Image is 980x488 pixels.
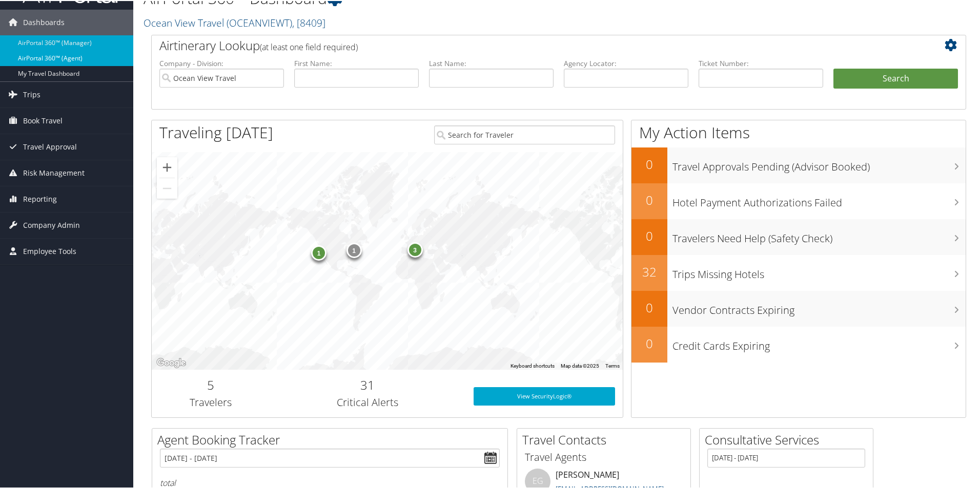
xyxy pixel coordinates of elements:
[631,290,966,326] a: 0Vendor Contracts Expiring
[605,362,620,368] a: Terms (opens in new tab)
[159,36,890,53] h2: Airtinerary Lookup
[631,146,966,182] a: 0Travel Approvals Pending (Advisor Booked)
[157,156,177,177] button: Zoom in
[260,40,358,52] span: (at least one field required)
[154,355,188,369] a: Open this area in Google Maps (opens a new window)
[511,362,555,369] button: Keyboard shortcuts
[23,159,85,185] span: Risk Management
[23,9,65,34] span: Dashboards
[311,244,326,260] div: 1
[159,57,284,68] label: Company - Division:
[672,225,966,245] h3: Travelers Need Help (Safety Check)
[525,449,683,463] h3: Travel Agents
[160,476,500,487] h6: total
[522,430,690,448] h2: Travel Contacts
[631,262,667,280] h2: 32
[631,254,966,290] a: 32Trips Missing Hotels
[429,57,554,68] label: Last Name:
[705,430,873,448] h2: Consultative Services
[23,185,57,211] span: Reporting
[23,107,63,133] span: Book Travel
[672,261,966,281] h3: Trips Missing Hotels
[631,190,667,208] h2: 0
[292,15,325,29] span: , [ 8409 ]
[23,238,76,263] span: Employee Tools
[564,57,688,68] label: Agency Locator:
[277,394,458,409] h3: Critical Alerts
[631,226,667,244] h2: 0
[159,121,273,142] h1: Traveling [DATE]
[631,155,667,172] h2: 0
[157,430,507,448] h2: Agent Booking Tracker
[434,124,615,143] input: Search for Traveler
[346,241,361,257] div: 1
[474,386,615,405] a: View SecurityLogic®
[672,154,966,173] h3: Travel Approvals Pending (Advisor Booked)
[631,121,966,142] h1: My Action Items
[631,334,667,351] h2: 0
[159,394,262,409] h3: Travelers
[631,298,667,315] h2: 0
[407,241,422,257] div: 3
[294,57,419,68] label: First Name:
[699,57,823,68] label: Ticket Number:
[833,68,958,88] button: Search
[631,182,966,218] a: 0Hotel Payment Authorizations Failed
[154,355,188,369] img: Google
[23,211,80,237] span: Company Admin
[672,189,966,209] h3: Hotel Payment Authorizations Failed
[157,177,177,198] button: Zoom out
[277,375,458,393] h2: 31
[672,333,966,352] h3: Credit Cards Expiring
[227,15,292,29] span: ( OCEANVIEWT )
[23,81,40,107] span: Trips
[23,133,77,159] span: Travel Approval
[631,218,966,254] a: 0Travelers Need Help (Safety Check)
[159,375,262,393] h2: 5
[631,326,966,362] a: 0Credit Cards Expiring
[672,297,966,316] h3: Vendor Contracts Expiring
[561,362,599,368] span: Map data ©2025
[144,15,325,29] a: Ocean View Travel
